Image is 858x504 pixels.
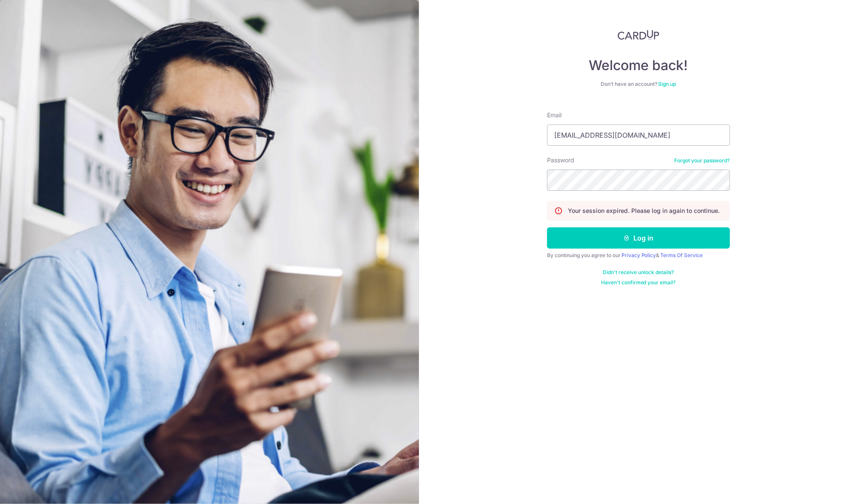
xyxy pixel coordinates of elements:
[547,252,730,259] div: By continuing you agree to our &
[547,111,562,119] label: Email
[547,125,730,146] input: Enter your Email
[568,207,720,215] p: Your session expired. Please log in again to continue.
[547,81,730,88] div: Don’t have an account?
[661,252,703,258] a: Terms Of Service
[547,227,730,249] button: Log in
[547,156,574,164] label: Password
[621,252,656,258] a: Privacy Policy
[658,81,676,87] a: Sign up
[618,30,659,40] img: CardUp Logo
[603,269,674,276] a: Didn't receive unlock details?
[675,157,730,164] a: Forgot your password?
[601,279,676,286] a: Haven't confirmed your email?
[547,57,730,74] h4: Welcome back!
